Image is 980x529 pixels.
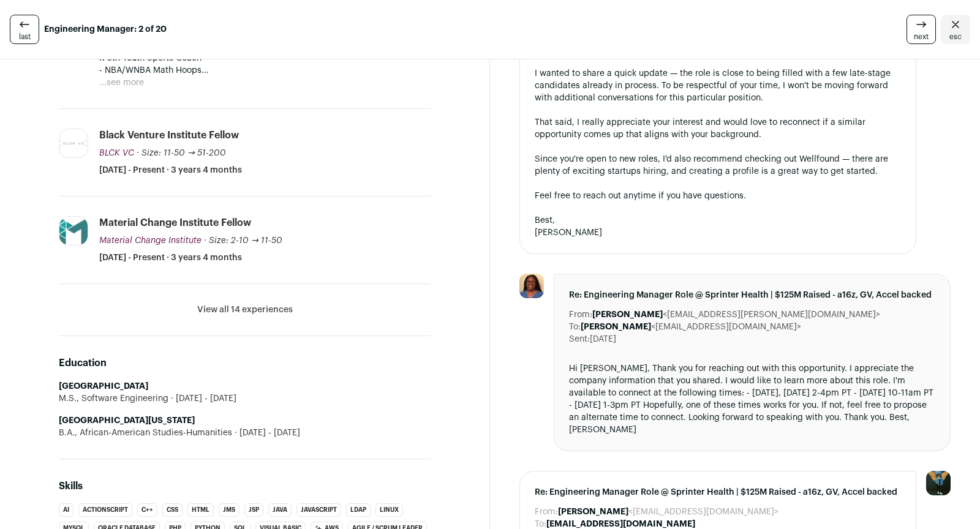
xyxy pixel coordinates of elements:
dt: Sent: [569,333,590,345]
span: [DATE] - Present · 3 years 4 months [99,252,242,264]
span: [DATE] - [DATE] [168,392,236,405]
dt: From: [535,506,558,518]
strong: Engineering Manager: 2 of 20 [44,23,167,36]
dd: [DATE] [590,333,616,345]
span: · Size: 2-10 → 11-50 [204,236,282,245]
dd: <[EMAIL_ADDRESS][DOMAIN_NAME]> [558,506,778,518]
div: Since you're open to new roles, I'd also recommend checking out Wellfound — there are plenty of e... [535,153,901,178]
div: Feel free to reach out anytime if you have questions. [535,190,901,202]
li: C++ [137,503,157,517]
b: [EMAIL_ADDRESS][DOMAIN_NAME] [546,520,695,528]
span: Re: Engineering Manager Role @ Sprinter Health | $125M Raised - a16z, GV, Accel backed [569,289,935,301]
img: 12031951-medium_jpg [926,471,951,495]
div: Black Venture Institute Fellow [99,129,239,142]
b: [PERSON_NAME] [581,323,651,331]
span: Re: Engineering Manager Role @ Sprinter Health | $125M Raised - a16z, GV, Accel backed [535,486,901,498]
img: ab351c3b9b9cd97ae3c8119a4e7e90196e3647ad69ce90a1ebbd18b88016ed63.jpg [59,217,88,245]
dt: To: [569,321,581,333]
h2: Education [59,356,431,370]
li: ActionScript [78,503,132,517]
button: ...see more [99,77,144,89]
span: esc [949,32,962,42]
strong: [GEOGRAPHIC_DATA][US_STATE] [59,416,195,425]
dd: <[EMAIL_ADDRESS][PERSON_NAME][DOMAIN_NAME]> [592,309,880,321]
h2: Skills [59,479,431,493]
span: [DATE] - [DATE] [232,427,300,439]
li: JMS [219,503,239,517]
li: Java [268,503,292,517]
span: next [914,32,929,42]
b: [PERSON_NAME] [558,508,628,516]
span: last [19,32,31,42]
li: CSS [162,503,183,517]
p: K-5th Youth Sports Coach - - NBA/WNBA Math Hoops Passionate about teaching fundamentals of sports... [99,52,431,77]
div: Best, [535,214,901,227]
div: M.S., Software Engineering [59,392,431,405]
a: last [10,15,39,44]
strong: [GEOGRAPHIC_DATA] [59,382,148,391]
img: c9b37f08ad3344d530ad957ce53e8aad0fdab596ad09f6dcd36b80376bc14290.jpg [59,140,88,147]
button: View all 14 experiences [197,304,293,316]
li: JavaScript [296,503,341,517]
div: Hi [PERSON_NAME], Thank you for reaching out with this opportunity. I appreciate the company info... [569,362,935,436]
span: Material Change Institute [99,236,202,245]
a: Close [941,15,970,44]
div: B.A., African-American Studies-Humanities [59,427,431,439]
li: AI [59,503,73,517]
div: Material Change Institute Fellow [99,216,251,230]
dd: <[EMAIL_ADDRESS][DOMAIN_NAME]> [581,321,801,333]
span: BLCK VC [99,149,134,157]
a: next [907,15,936,44]
div: That said, I really appreciate your interest and would love to reconnect if a similar opportunity... [535,116,901,141]
span: · Size: 11-50 → 51-200 [137,149,226,157]
div: [PERSON_NAME] [535,227,901,239]
li: HTML [187,503,214,517]
li: Linux [375,503,403,517]
div: I wanted to share a quick update — the role is close to being filled with a few late-stage candid... [535,67,901,104]
li: LDAP [346,503,371,517]
b: [PERSON_NAME] [592,310,663,319]
dt: From: [569,309,592,321]
img: 97df7fc0cfa9e846183379c65332b303053ac67ddc7e5774e68dc4644d7edbfa.jpg [519,274,544,298]
span: [DATE] - Present · 3 years 4 months [99,164,242,176]
li: JSP [244,503,263,517]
